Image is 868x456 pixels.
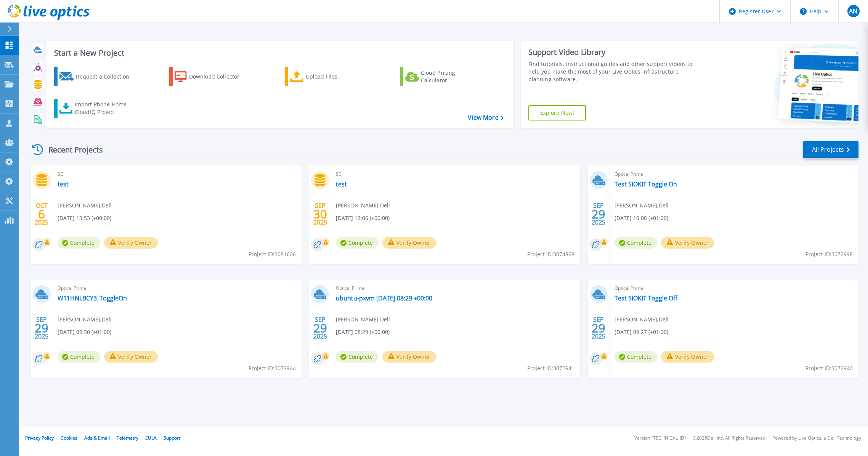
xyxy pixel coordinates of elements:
div: SEP 2025 [34,314,49,342]
span: [DATE] 09:30 (+01:00) [58,328,111,336]
a: Telemetry [117,435,138,441]
div: Recent Projects [29,140,113,159]
a: Test SIOKIT Toggle Off [614,294,677,302]
button: Verify Owner [104,351,158,363]
a: Explore Now! [528,105,586,120]
button: Verify Owner [661,351,715,363]
span: 6 [38,211,45,217]
span: [PERSON_NAME] , Dell [614,201,669,210]
a: Cookies [61,435,77,441]
a: Request a Collection [54,67,139,86]
h3: Start a New Project [54,49,503,57]
a: Ads & Email [84,435,110,441]
span: Project ID: 3072998 [805,250,853,259]
span: [DATE] 10:08 (+01:00) [614,214,668,222]
span: Project ID: 3074868 [527,250,574,259]
span: [DATE] 08:29 (+00:00) [336,328,390,336]
li: Version: [TECHNICAL_ID] [634,436,686,441]
li: © 2025 Dell Inc. All Rights Reserved [693,436,765,441]
div: Support Video Library [528,47,702,57]
a: Cloud Pricing Calculator [400,67,485,86]
button: Verify Owner [382,351,436,363]
span: Optical Prime [614,170,854,178]
a: EULA [145,435,157,441]
a: test [58,180,69,188]
span: SC [336,170,575,178]
div: Import Phone Home CloudIQ Project [75,101,134,116]
div: Upload Files [306,69,367,84]
div: OCT 2025 [34,200,49,228]
span: Complete [58,237,100,249]
span: 29 [592,325,605,331]
a: Support [164,435,180,441]
button: Verify Owner [104,237,158,249]
a: View More [468,114,503,121]
span: Optical Prime [58,284,297,292]
div: SEP 2025 [591,314,606,342]
span: Project ID: 3072940 [805,364,853,373]
div: SEP 2025 [313,314,327,342]
span: Complete [58,351,100,363]
button: Verify Owner [661,237,715,249]
span: [PERSON_NAME] , Dell [58,201,112,210]
li: Powered by Live Optics, a Dell Technology [772,436,861,441]
span: Project ID: 3081606 [249,250,296,259]
a: ubuntu-pxvm [DATE] 08:29 +00:00 [336,294,432,302]
span: 29 [35,325,48,331]
span: 29 [592,211,605,217]
div: Find tutorials, instructional guides and other support videos to help you make the most of your L... [528,60,702,83]
span: Optical Prime [614,284,854,292]
span: SC [58,170,297,178]
div: SEP 2025 [313,200,327,228]
div: Cloud Pricing Calculator [421,69,482,84]
span: [PERSON_NAME] , Dell [336,315,390,324]
div: SEP 2025 [591,200,606,228]
span: Project ID: 3072941 [527,364,574,373]
span: 30 [313,211,327,217]
span: Project ID: 3072944 [249,364,296,373]
a: test [336,180,347,188]
span: [PERSON_NAME] , Dell [336,201,390,210]
a: All Projects [803,141,858,158]
span: Complete [614,351,657,363]
span: [DATE] 09:27 (+01:00) [614,328,668,336]
span: Complete [336,351,379,363]
a: Privacy Policy [25,435,54,441]
span: [PERSON_NAME] , Dell [614,315,669,324]
span: 29 [313,325,327,331]
span: Complete [614,237,657,249]
span: Optical Prime [336,284,575,292]
span: AN [849,8,857,14]
span: [PERSON_NAME] , Dell [58,315,112,324]
span: [DATE] 12:06 (+00:00) [336,214,390,222]
div: Download Collector [189,69,250,84]
div: Request a Collection [76,69,137,84]
span: [DATE] 13:53 (+00:00) [58,214,111,222]
button: Verify Owner [382,237,436,249]
a: W11HNLBCY3_ToggleOn [58,294,127,302]
a: Test SIOKIT Toggle On [614,180,677,188]
a: Upload Files [285,67,370,86]
a: Download Collector [169,67,254,86]
span: Complete [336,237,379,249]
